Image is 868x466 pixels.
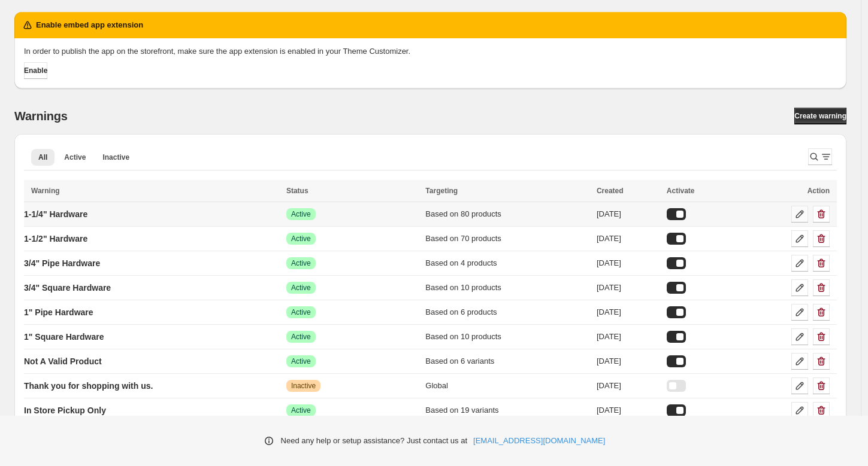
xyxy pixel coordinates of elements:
div: Global [425,380,589,392]
span: Inactive [291,381,316,391]
a: 1-1/4" Hardware [24,205,87,224]
span: All [38,153,47,162]
h2: Warnings [14,109,68,123]
span: Active [291,406,311,415]
button: Search and filter results [808,148,832,165]
span: Active [291,234,311,243]
div: Based on 10 products [425,282,589,294]
a: 1" Square Hardware [24,327,104,346]
a: 3/4" Pipe Hardware [24,254,100,273]
p: Thank you for shopping with us. [24,380,153,392]
div: [DATE] [597,380,660,392]
span: Active [291,332,311,342]
span: Active [291,307,311,317]
h2: Enable embed app extension [36,19,143,31]
a: 1" Pipe Hardware [24,303,93,322]
div: Based on 10 products [425,331,589,343]
div: [DATE] [597,282,660,294]
p: 1" Square Hardware [24,331,104,343]
a: Thank you for shopping with us. [24,376,153,395]
div: Based on 70 products [425,233,589,245]
p: 3/4" Pipe Hardware [24,257,100,269]
div: Based on 6 variants [425,355,589,367]
div: [DATE] [597,208,660,220]
p: In Store Pickup Only [24,404,106,416]
div: [DATE] [597,404,660,416]
div: [DATE] [597,306,660,318]
a: Not A Valid Product [24,352,102,371]
p: 1-1/2" Hardware [24,233,87,245]
p: 1-1/4" Hardware [24,208,87,220]
span: Active [291,209,311,219]
span: Created [597,187,624,195]
a: 1-1/2" Hardware [24,229,87,248]
div: Based on 80 products [425,208,589,220]
button: Enable [24,62,47,79]
span: Activate [667,187,695,195]
div: Based on 4 products [425,257,589,269]
a: 3/4" Square Hardware [24,278,111,297]
div: [DATE] [597,331,660,343]
div: Based on 6 products [425,306,589,318]
span: Enable [24,66,47,75]
a: Create warning [794,108,846,124]
a: In Store Pickup Only [24,401,106,420]
span: Targeting [425,187,458,195]
span: Action [807,187,830,195]
span: Active [291,357,311,366]
div: [DATE] [597,233,660,245]
p: In order to publish the app on the storefront, make sure the app extension is enabled in your The... [24,45,837,57]
span: Active [291,283,311,293]
div: [DATE] [597,257,660,269]
p: 3/4" Square Hardware [24,282,111,294]
div: [DATE] [597,355,660,367]
span: Active [64,153,86,162]
div: Based on 19 variants [425,404,589,416]
p: Not A Valid Product [24,355,102,367]
p: 1" Pipe Hardware [24,306,93,318]
a: [EMAIL_ADDRESS][DOMAIN_NAME] [473,435,605,447]
span: Warning [31,187,60,195]
span: Status [286,187,309,195]
span: Active [291,258,311,268]
span: Inactive [102,153,129,162]
span: Create warning [794,111,846,121]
